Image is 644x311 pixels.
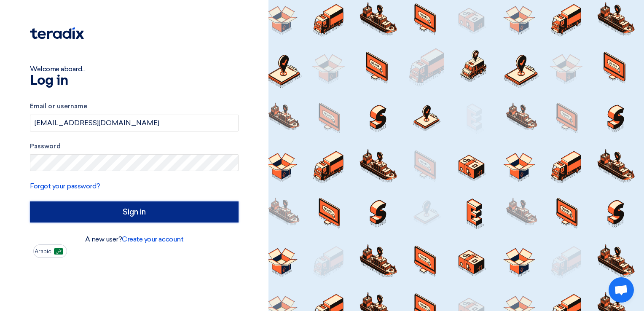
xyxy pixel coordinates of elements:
input: Enter your business email or username [30,115,239,131]
input: Sign in [30,201,239,223]
div: Welcome aboard... [30,64,239,74]
a: Open chat [609,277,634,303]
a: Create your account [122,235,183,243]
img: Teradix logo [30,27,84,39]
img: ar-AR.png [54,248,63,255]
span: Arabic [35,249,51,255]
button: Arabic [33,244,67,258]
label: Password [30,142,239,151]
label: Email or username [30,102,239,111]
font: A new user? [85,235,184,243]
h1: Log in [30,74,239,88]
a: Forgot your password? [30,182,100,190]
